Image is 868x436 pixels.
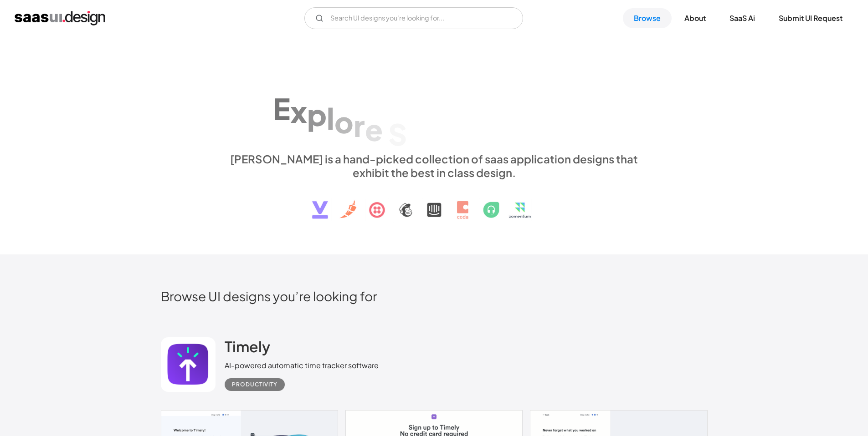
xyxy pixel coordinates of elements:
div: [PERSON_NAME] is a hand-picked collection of saas application designs that exhibit the best in cl... [225,152,644,179]
h2: Timely [225,337,270,355]
form: Email Form [304,7,523,29]
div: o [334,104,354,139]
div: p [307,97,327,132]
div: x [290,94,307,129]
input: Search UI designs you're looking for... [304,7,523,29]
a: SaaS Ai [719,8,766,28]
a: About [673,8,717,28]
a: Timely [225,337,270,360]
div: AI-powered automatic time tracker software [225,360,379,371]
img: text, icon, saas logo [296,179,572,227]
div: e [365,112,383,147]
a: home [15,11,105,25]
h1: Explore SaaS UI design patterns & interactions. [225,73,644,143]
div: Productivity [232,379,277,390]
h2: Browse UI designs you’re looking for [161,288,708,304]
div: l [327,101,334,136]
div: S [388,117,407,152]
div: r [354,108,365,143]
div: E [273,91,290,126]
a: Submit UI Request [768,8,853,28]
a: Browse [623,8,672,28]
